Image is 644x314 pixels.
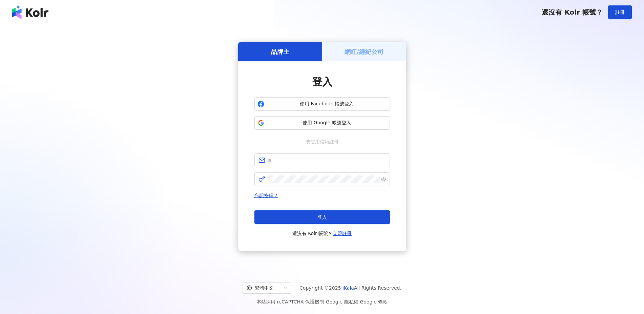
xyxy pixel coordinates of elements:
[326,299,358,305] a: Google 隱私權
[292,229,352,237] span: 還沒有 Kolr 帳號？
[256,298,388,306] span: 本站採用 reCAPTCHA 保護機制
[254,116,390,130] button: 使用 Google 帳號登入
[542,8,603,16] span: 還沒有 Kolr 帳號？
[267,101,387,107] span: 使用 Facebook 帳號登入
[615,9,625,15] span: 註冊
[317,214,327,220] span: 登入
[299,284,401,292] span: Copyright © 2025 All Rights Reserved.
[358,299,360,305] span: |
[267,120,387,126] span: 使用 Google 帳號登入
[324,299,326,305] span: |
[360,299,388,305] a: Google 條款
[345,47,383,56] h5: 網紅/經紀公司
[342,285,354,291] a: iKala
[254,193,278,198] a: 忘記密碼？
[381,177,386,182] span: eye-invisible
[254,210,390,224] button: 登入
[333,231,352,236] a: 立即註冊
[312,76,332,88] span: 登入
[301,138,344,145] span: 或使用信箱註冊
[608,5,632,19] button: 註冊
[247,282,281,293] div: 繁體中文
[271,47,289,56] h5: 品牌主
[12,5,48,19] img: logo
[254,97,390,111] button: 使用 Facebook 帳號登入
